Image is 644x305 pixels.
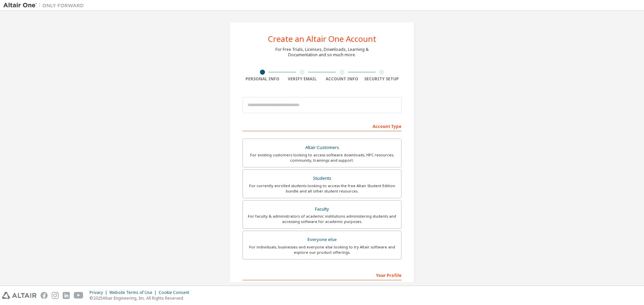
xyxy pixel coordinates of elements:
div: Your Profile [243,270,401,280]
img: altair_logo.svg [2,292,37,299]
div: Personal Info [243,76,282,82]
div: Website Terms of Use [109,290,159,295]
div: For faculty & administrators of academic institutions administering students and accessing softwa... [247,214,397,224]
div: Verify Email [282,76,322,82]
img: instagram.svg [52,292,59,299]
img: Altair One [3,2,87,9]
div: Account Type [243,121,401,131]
div: For currently enrolled students looking to access the free Altair Student Edition bundle and all ... [247,183,397,194]
div: For existing customers looking to access software downloads, HPC resources, community, trainings ... [247,152,397,163]
div: Account Info [322,76,362,82]
div: Altair Customers [247,143,397,152]
img: facebook.svg [41,292,48,299]
div: Faculty [247,205,397,214]
div: Students [247,174,397,183]
p: © 2025 Altair Engineering, Inc. All Rights Reserved. [90,295,193,301]
div: Everyone else [247,235,397,244]
div: Create an Altair One Account [268,35,376,43]
img: youtube.svg [74,292,84,299]
div: For Free Trials, Licenses, Downloads, Learning & Documentation and so much more. [275,47,369,58]
div: For individuals, businesses and everyone else looking to try Altair software and explore our prod... [247,244,397,255]
div: Security Setup [362,76,402,82]
div: Privacy [90,290,109,295]
img: linkedin.svg [63,292,70,299]
div: Cookie Consent [159,290,193,295]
